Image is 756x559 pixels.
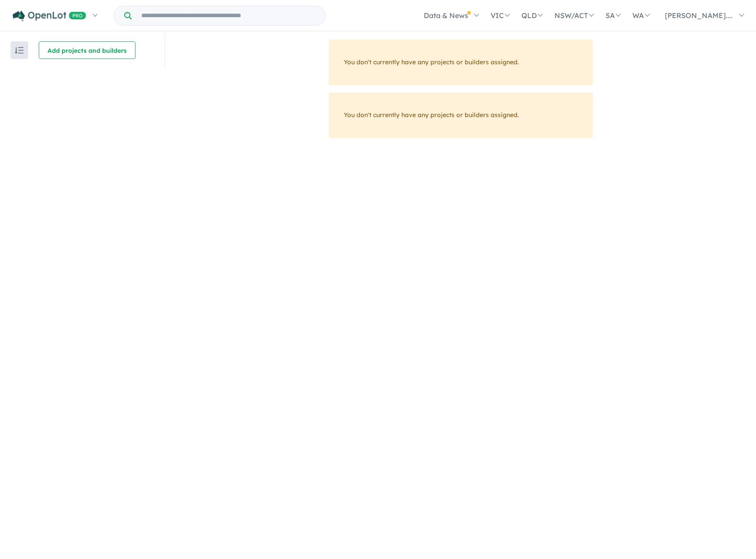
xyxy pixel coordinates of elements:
[665,11,733,20] span: [PERSON_NAME]....
[39,41,136,59] button: Add projects and builders
[133,6,323,25] input: Try estate name, suburb, builder or developer
[13,11,86,22] img: Openlot PRO Logo White
[329,92,593,138] div: You don't currently have any projects or builders assigned.
[329,40,593,85] div: You don't currently have any projects or builders assigned.
[15,47,24,54] img: sort.svg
